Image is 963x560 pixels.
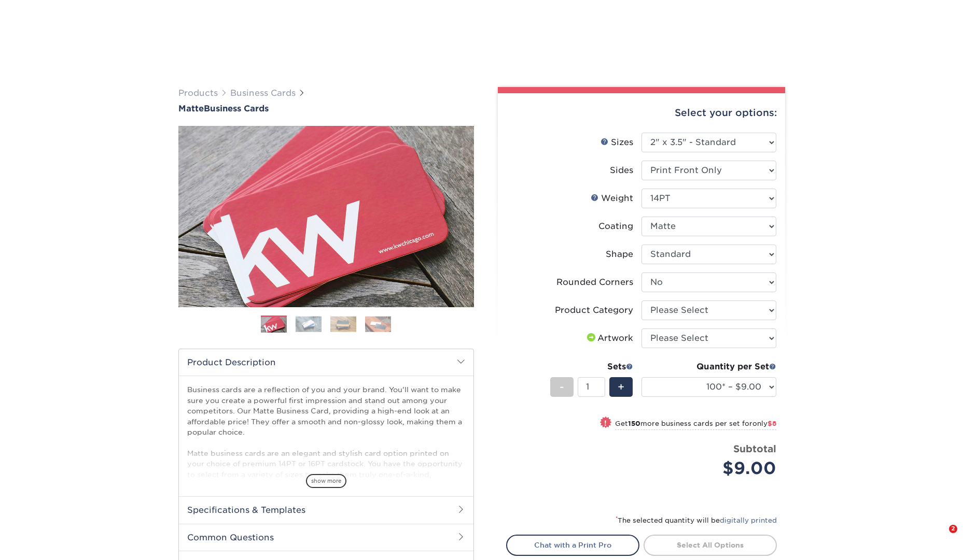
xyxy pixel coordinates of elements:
strong: Subtotal [733,443,776,454]
h2: Specifications & Templates [179,496,473,523]
div: Sides [610,164,633,177]
div: Quantity per Set [641,361,776,373]
img: Business Cards 03 [330,316,356,332]
iframe: Google Customer Reviews [3,528,88,556]
img: Business Cards 01 [261,312,287,338]
a: MatteBusiness Cards [178,104,474,113]
span: - [560,379,564,395]
p: Business cards are a reflection of you and your brand. You'll want to make sure you create a powe... [187,384,465,532]
span: + [618,379,624,395]
div: Shape [606,248,633,261]
span: $8 [767,420,776,427]
span: ! [604,418,607,428]
small: The selected quantity will be [616,516,777,524]
strong: 150 [628,420,640,427]
a: Business Cards [230,88,296,98]
img: Matte 01 [178,69,474,364]
span: only [752,420,776,427]
iframe: Intercom live chat [928,525,953,550]
div: Coating [598,220,633,233]
div: Weight [591,192,633,205]
div: Sizes [601,136,633,149]
small: Get more business cards per set for [615,420,776,430]
h2: Product Description [179,349,473,376]
div: Rounded Corners [556,276,633,289]
div: Select your options: [506,93,777,133]
span: Matte [178,104,204,113]
div: Product Category [555,304,633,317]
img: Business Cards 04 [365,316,391,332]
a: Products [178,88,218,98]
div: Artwork [585,332,633,344]
a: Select All Options [644,535,777,555]
div: Sets [550,361,633,373]
a: Chat with a Print Pro [506,535,639,555]
h2: Common Questions [179,524,473,551]
h1: Business Cards [178,104,474,113]
span: 2 [949,525,957,533]
a: digitally printed [720,516,777,524]
div: $9.00 [649,456,776,481]
img: Business Cards 02 [296,316,322,332]
span: show more [306,474,346,488]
